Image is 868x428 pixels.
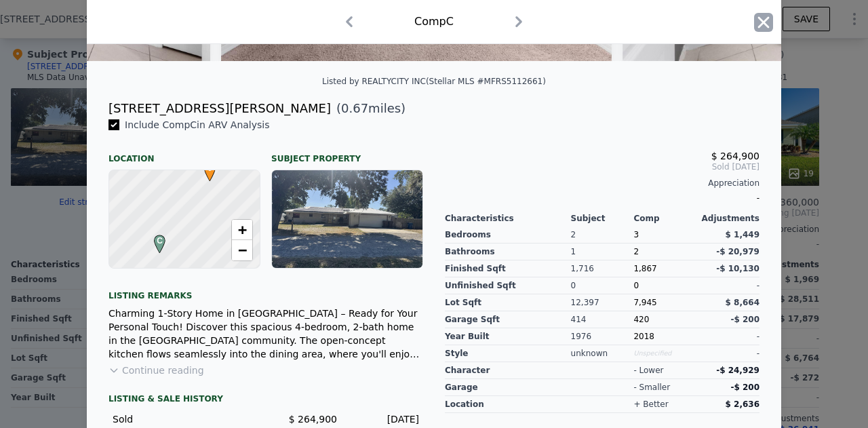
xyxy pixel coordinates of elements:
div: Lot Sqft [445,294,571,311]
span: Sold [DATE] [445,161,759,172]
span: ( miles) [331,99,406,118]
span: 7,945 [633,298,656,307]
div: 2 [633,244,696,260]
span: 420 [633,315,649,324]
div: 0 [571,277,634,294]
div: Comp [633,213,696,224]
div: garage [445,379,571,396]
a: Zoom in [232,220,252,240]
div: [DATE] [348,412,419,426]
div: location [445,396,571,413]
div: 1 [571,244,634,260]
span: 0 [633,281,639,290]
div: Listing remarks [108,279,423,301]
div: Comp C [414,14,454,30]
div: Unfinished Sqft [445,277,571,294]
div: Bathrooms [445,244,571,260]
div: Bedrooms [445,227,571,244]
span: Include Comp C in ARV Analysis [119,119,275,130]
div: Year Built [445,328,571,345]
div: - [696,328,759,345]
div: LISTING & SALE HISTORY [108,393,423,407]
span: -$ 24,929 [716,366,759,375]
div: - [696,345,759,362]
div: Characteristics [445,213,571,224]
div: character [445,362,571,379]
a: Zoom out [232,240,252,260]
div: 1,716 [571,260,634,277]
span: -$ 10,130 [716,264,759,273]
span: C [151,235,169,247]
div: - [696,277,759,294]
button: Continue reading [108,364,204,377]
div: - [445,189,759,208]
div: Subject Property [271,142,423,164]
div: Subject [571,213,634,224]
span: $ 264,900 [711,151,759,161]
div: • [201,163,209,171]
div: Garage Sqft [445,311,571,328]
div: 12,397 [571,294,634,311]
div: - smaller [633,382,670,393]
span: -$ 200 [730,315,759,324]
div: 2018 [633,328,696,345]
span: 3 [633,230,639,239]
div: Charming 1-Story Home in [GEOGRAPHIC_DATA] – Ready for Your Personal Touch! Discover this spaciou... [108,307,423,361]
span: + [238,221,247,238]
span: $ 264,900 [289,414,337,425]
span: -$ 20,979 [716,247,759,256]
span: $ 2,636 [726,400,759,409]
div: Appreciation [445,178,759,189]
div: Adjustments [696,213,759,224]
span: -$ 200 [730,383,759,392]
div: - lower [633,365,663,376]
div: 1976 [571,328,634,345]
span: $ 1,449 [726,230,759,239]
div: Sold [113,412,255,426]
span: 1,867 [633,264,656,273]
div: Unspecified [633,345,696,362]
div: Location [108,142,260,164]
div: Finished Sqft [445,260,571,277]
div: C [151,235,159,243]
div: Style [445,345,571,362]
div: [STREET_ADDRESS][PERSON_NAME] [108,99,331,118]
div: unknown [571,345,634,362]
span: 0.67 [341,101,368,115]
div: 414 [571,311,634,328]
div: 2 [571,227,634,244]
div: Listed by REALTYCITY INC (Stellar MLS #MFRS5112661) [322,77,546,86]
div: + better [633,399,668,410]
span: − [238,241,247,258]
span: $ 8,664 [726,298,759,307]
